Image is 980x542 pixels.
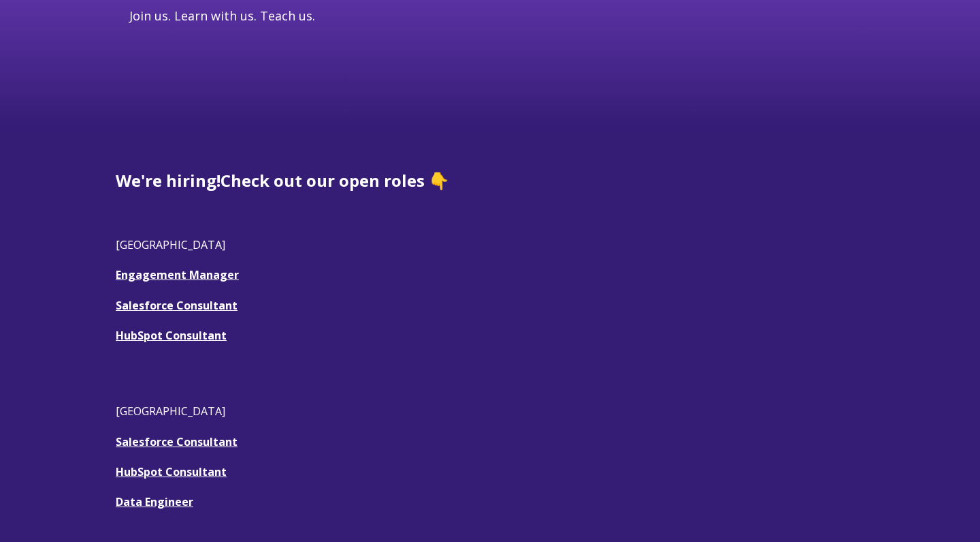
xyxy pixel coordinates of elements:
[129,7,315,24] span: Join us. Learn with us. Teach us.
[116,464,227,479] a: HubSpot Consultant
[116,169,220,192] span: We're hiring!
[116,267,239,282] a: Engagement Manager
[220,169,449,192] span: Check out our open roles 👇
[116,328,227,343] a: HubSpot Consultant
[116,404,225,419] span: [GEOGRAPHIC_DATA]
[116,434,238,449] a: Salesforce Consultant
[116,494,193,509] a: Data Engineer
[116,298,238,313] a: Salesforce Consultant
[116,237,225,252] span: [GEOGRAPHIC_DATA]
